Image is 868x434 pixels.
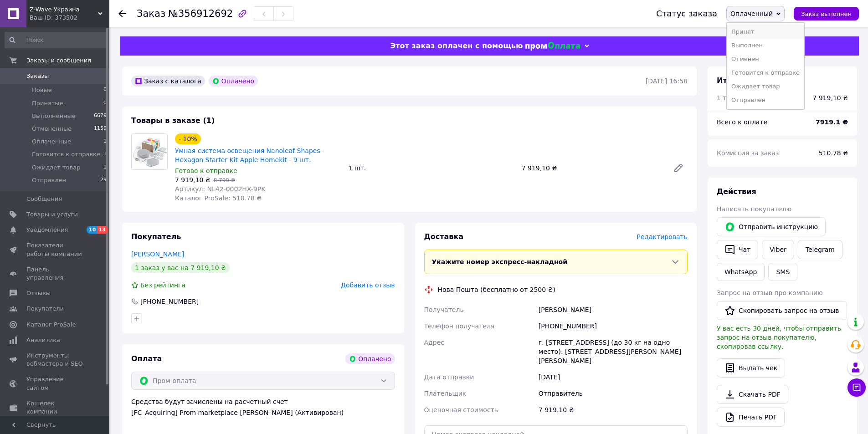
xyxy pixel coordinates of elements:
span: 0 [103,99,107,107]
div: Оплачено [209,76,258,87]
span: Товары в заказе (1) [131,116,215,125]
span: Итого [717,76,741,85]
li: Готовится к отправке [727,66,804,80]
div: Статус заказа [656,9,717,18]
span: Заказ [137,8,165,19]
span: 7 919,10 ₴ [175,176,211,184]
span: Покупатели [26,305,64,313]
span: Получатель [424,306,464,313]
div: [DATE] [537,369,689,385]
div: - 10% [175,133,201,144]
span: Аналитика [26,336,60,344]
span: Заказ выполнен [801,10,852,17]
button: Чат с покупателем [847,378,866,397]
a: Редактировать [669,159,688,177]
span: Телефон получателя [424,322,495,330]
span: Комиссия за заказ [717,149,779,157]
span: Инструменты вебмастера и SEO [26,352,84,368]
button: SMS [768,263,797,281]
span: 1 [103,150,107,158]
span: Без рейтинга [140,281,185,289]
span: 510.78 ₴ [819,149,848,157]
span: Кошелек компании [26,399,84,416]
span: Управление сайтом [26,375,84,392]
span: Новые [32,86,52,94]
span: Плательщик [424,390,467,397]
a: Умная система освещения Nanoleaf Shapes - Hexagon Starter Kit Apple Homekit - 9 шт. [175,147,324,163]
time: [DATE] 16:58 [646,77,688,85]
span: 6679 [94,112,107,120]
span: 1159 [94,125,107,133]
span: Редактировать [637,233,688,240]
span: Укажите номер экспресс-накладной [432,258,568,266]
a: WhatsApp [717,263,765,281]
span: Доставка [424,232,464,241]
span: Дата отправки [424,373,474,381]
button: Заказ выполнен [794,7,859,20]
a: Viber [762,240,794,259]
div: [FC_Acquiring] Prom marketplace [PERSON_NAME] (Активирован) [131,408,395,417]
span: 1 [103,163,107,172]
span: У вас есть 30 дней, чтобы отправить запрос на отзыв покупателю, скопировав ссылку. [717,325,841,350]
div: 1 заказ у вас на 7 919,10 ₴ [131,262,230,273]
span: 1 товар [717,94,742,102]
span: Уведомления [26,226,68,234]
span: 10 [87,226,97,234]
span: Сообщения [26,195,62,203]
span: 0 [103,86,107,94]
span: 29 [100,176,107,184]
a: Скачать PDF [717,385,788,404]
span: Выполненные [32,112,76,120]
span: Показатели работы компании [26,241,84,258]
span: Отзывы [26,289,51,297]
li: Отправлен [727,93,804,107]
a: Telegram [798,240,842,259]
span: №356912692 [168,8,233,19]
span: Добавить отзыв [341,281,395,289]
input: Поиск [5,32,108,48]
span: Всего к оплате [717,118,767,126]
span: Отмененные [32,125,72,133]
span: Действия [717,187,756,196]
span: Оплаченные [32,138,71,146]
div: Ваш ID: 373502 [30,14,109,22]
button: Отправить инструкцию [717,217,826,236]
div: Заказ с каталога [131,76,205,87]
li: Принят [727,25,804,39]
div: г. [STREET_ADDRESS] (до 30 кг на одно место): [STREET_ADDRESS][PERSON_NAME][PERSON_NAME] [537,334,689,369]
button: Выдать чек [717,358,785,378]
span: Готово к отправке [175,167,237,174]
img: Умная система освещения Nanoleaf Shapes - Hexagon Starter Kit Apple Homekit - 9 шт. [132,134,167,169]
span: Этот заказ оплачен с помощью [390,41,523,50]
div: [PHONE_NUMBER] [139,297,200,306]
div: Средства будут зачислены на расчетный счет [131,397,395,417]
div: 7 919.10 ₴ [537,402,689,418]
span: Запрос на отзыв про компанию [717,289,823,296]
span: Каталог ProSale: 510.78 ₴ [175,194,262,202]
span: Адрес [424,339,444,346]
span: Покупатель [131,232,181,241]
div: Отправитель [537,385,689,402]
span: Z-Wave Украина [30,5,98,14]
div: 7 919,10 ₴ [518,162,666,174]
a: Печать PDF [717,408,785,427]
div: Нова Пошта (бесплатно от 2500 ₴) [436,285,558,294]
div: Вернуться назад [118,9,126,18]
span: Артикул: NL42-0002HX-9PK [175,185,265,193]
span: 1 [103,138,107,146]
button: Чат [717,240,758,259]
span: Оценочная стоимость [424,406,498,414]
li: Ожидает товар [727,80,804,93]
span: Готовится к отправке [32,150,100,158]
span: Товары и услуги [26,210,78,219]
div: [PERSON_NAME] [537,301,689,318]
span: Отправлен [32,176,66,184]
div: 1 шт. [344,162,518,174]
div: [PHONE_NUMBER] [537,318,689,334]
span: Оплата [131,354,162,363]
img: evopay logo [525,42,580,51]
div: 7 919,10 ₴ [812,93,848,102]
a: [PERSON_NAME] [131,250,184,258]
li: Выполнен [727,39,804,52]
span: Заказы и сообщения [26,56,91,65]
